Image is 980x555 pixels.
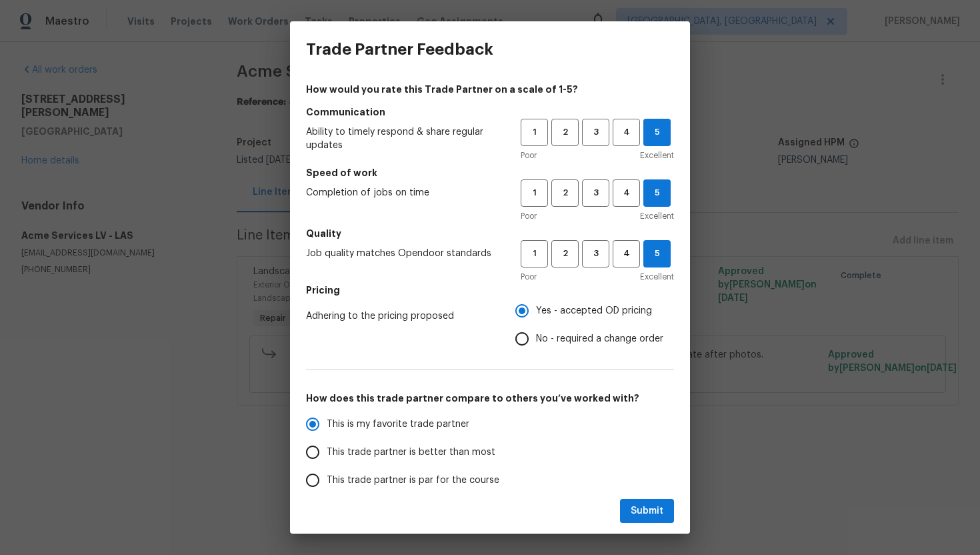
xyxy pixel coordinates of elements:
[306,166,674,179] h5: Speed of work
[613,179,640,207] button: 4
[536,304,652,318] span: Yes - accepted OD pricing
[521,179,548,207] button: 1
[582,119,609,146] button: 3
[306,392,674,405] h5: How does this trade partner compare to others you’ve worked with?
[521,119,548,146] button: 1
[553,185,577,201] span: 2
[582,240,609,267] button: 3
[327,474,499,488] span: This trade partner is par for the course
[640,149,674,162] span: Excellent
[643,179,671,207] button: 5
[521,270,537,284] span: Poor
[522,246,547,261] span: 1
[553,125,577,140] span: 2
[306,310,494,323] span: Adhering to the pricing proposed
[306,410,674,550] div: How does this trade partner compare to others you’ve worked with?
[551,240,579,267] button: 2
[306,105,674,119] h5: Communication
[306,227,674,240] h5: Quality
[306,125,499,152] span: Ability to timely respond & share regular updates
[614,246,639,261] span: 4
[522,125,547,140] span: 1
[640,270,674,284] span: Excellent
[582,179,609,207] button: 3
[521,149,537,162] span: Poor
[640,209,674,223] span: Excellent
[583,246,608,261] span: 3
[306,284,674,297] h5: Pricing
[306,247,499,260] span: Job quality matches Opendoor standards
[515,297,674,353] div: Pricing
[306,186,499,199] span: Completion of jobs on time
[644,125,670,140] span: 5
[620,499,674,524] button: Submit
[522,185,547,201] span: 1
[553,246,577,261] span: 2
[551,179,579,207] button: 2
[631,503,663,520] span: Submit
[613,240,640,267] button: 4
[521,240,548,267] button: 1
[327,418,469,432] span: This is my favorite trade partner
[643,119,671,146] button: 5
[614,185,639,201] span: 4
[536,332,663,346] span: No - required a change order
[521,209,537,223] span: Poor
[306,40,493,59] h3: Trade Partner Feedback
[327,446,495,460] span: This trade partner is better than most
[583,185,608,201] span: 3
[614,125,639,140] span: 4
[643,240,671,267] button: 5
[613,119,640,146] button: 4
[306,83,674,96] h4: How would you rate this Trade Partner on a scale of 1-5?
[551,119,579,146] button: 2
[644,246,670,261] span: 5
[583,125,608,140] span: 3
[644,185,670,201] span: 5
